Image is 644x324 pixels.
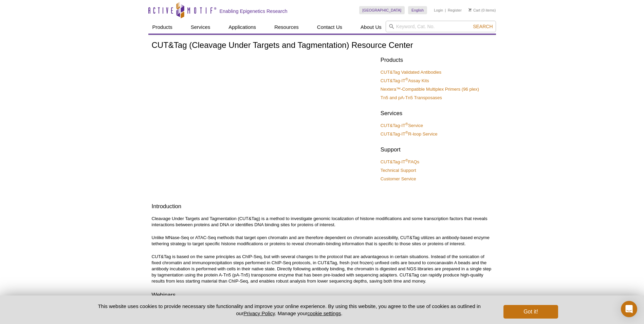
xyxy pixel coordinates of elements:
[356,21,386,34] a: About Us
[359,6,405,14] a: [GEOGRAPHIC_DATA]
[381,109,493,118] h2: Services
[381,131,438,137] a: CUT&Tag-IT®R-loop Service
[148,21,177,34] a: Products
[448,8,462,13] a: Register
[468,8,472,12] img: Your Cart
[381,146,493,154] h2: Support
[381,69,441,75] a: CUT&Tag Validated Antibodies
[434,8,443,13] a: Login
[152,235,493,247] p: Unlike MNase-Seq or ATAC-Seq methods that target open chromatin and are therefore dependent on ch...
[381,95,442,101] a: Tn5 and pA-Tn5 Transposases
[405,158,408,162] sup: ®
[621,301,637,317] div: Open Intercom Messenger
[86,303,493,317] p: This website uses cookies to provide necessary site functionality and improve your online experie...
[408,6,427,14] a: English
[220,8,288,14] h2: Enabling Epigenetics Research
[307,310,341,316] button: cookie settings
[224,21,260,34] a: Applications
[386,21,496,32] input: Keyword, Cat. No.
[405,122,408,126] sup: ®
[405,77,408,81] sup: ®
[313,21,346,34] a: Contact Us
[468,6,496,14] li: (0 items)
[152,202,493,211] h2: Introduction
[473,24,493,29] span: Search
[381,78,429,84] a: CUT&Tag-IT®Assay Kits
[270,21,303,34] a: Resources
[503,305,558,319] button: Got it!
[187,21,215,34] a: Services
[405,130,408,134] sup: ®
[381,176,416,182] a: Customer Service
[152,254,493,284] p: CUT&Tag is based on the same principles as ChIP-Seq, but with several changes to the protocol tha...
[152,41,493,51] h1: CUT&Tag (Cleavage Under Targets and Tagmentation) Resource Center
[152,291,493,299] h2: Webinars
[152,216,493,228] p: Cleavage Under Targets and Tagmentation (CUT&Tag) is a method to investigate genomic localization...
[468,8,480,13] a: Cart
[381,86,479,92] a: Nextera™-Compatible Multiplex Primers (96 plex)
[381,56,493,64] h2: Products
[445,6,446,14] li: |
[381,159,419,165] a: CUT&Tag-IT®FAQs
[152,55,375,181] iframe: [WEBINAR] Improved Chromatin Analysis with CUT&Tag Assays - Dr. Michael Garbati
[381,167,416,174] a: Technical Support
[381,123,423,129] a: CUT&Tag-IT®Service
[243,310,275,316] a: Privacy Policy
[471,23,495,30] button: Search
